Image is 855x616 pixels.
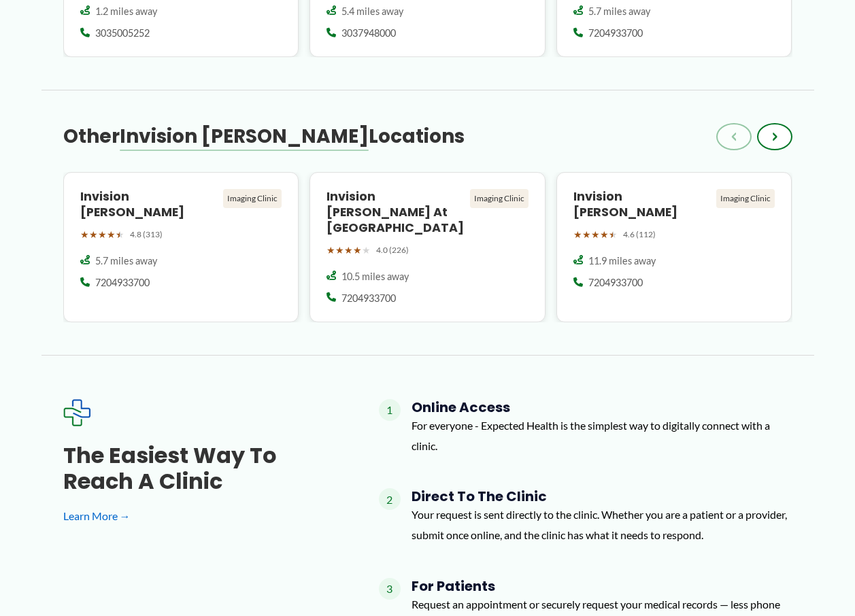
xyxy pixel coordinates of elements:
[716,123,752,150] button: ‹
[63,172,299,322] a: Invision [PERSON_NAME] Imaging Clinic ★★★★★ 4.8 (313) 5.7 miles away 7204933700
[588,276,643,290] span: 7204933700
[80,189,218,220] h4: Invision [PERSON_NAME]
[573,189,711,220] h4: Invision [PERSON_NAME]
[556,172,792,322] a: Invision [PERSON_NAME] Imaging Clinic ★★★★★ 4.6 (112) 11.9 miles away 7204933700
[470,189,529,208] div: Imaging Clinic
[341,292,396,305] span: 7204933700
[63,399,90,426] img: Expected Healthcare Logo
[63,506,335,526] a: Learn More →
[223,189,282,208] div: Imaging Clinic
[757,123,792,150] button: ›
[95,276,150,290] span: 7204933700
[63,124,465,149] h3: Other Locations
[326,189,465,236] h4: Invision [PERSON_NAME] at [GEOGRAPHIC_DATA]
[120,123,369,150] span: Invision [PERSON_NAME]
[89,226,98,243] span: ★
[600,226,609,243] span: ★
[412,399,792,415] h4: Online Access
[591,226,600,243] span: ★
[609,226,618,243] span: ★
[63,443,335,495] h3: The Easiest Way to Reach a Clinic
[326,241,335,259] span: ★
[309,172,546,322] a: Invision [PERSON_NAME] at [GEOGRAPHIC_DATA] Imaging Clinic ★★★★★ 4.0 (226) 10.5 miles away 720493...
[379,488,401,510] span: 2
[362,241,371,259] span: ★
[341,270,409,284] span: 10.5 miles away
[95,5,157,18] span: 1.2 miles away
[95,254,157,268] span: 5.7 miles away
[80,226,89,243] span: ★
[412,504,792,545] p: Your request is sent directly to the clinic. Whether you are a patient or a provider, submit once...
[588,254,656,268] span: 11.9 miles away
[107,226,116,243] span: ★
[130,227,163,242] span: 4.8 (313)
[731,129,737,145] span: ‹
[376,243,409,258] span: 4.0 (226)
[98,226,107,243] span: ★
[341,27,396,40] span: 3037948000
[772,129,777,145] span: ›
[588,27,643,40] span: 7204933700
[116,226,124,243] span: ★
[379,399,401,421] span: 1
[341,5,403,18] span: 5.4 miles away
[716,189,775,208] div: Imaging Clinic
[623,227,656,242] span: 4.6 (112)
[344,241,353,259] span: ★
[588,5,650,18] span: 5.7 miles away
[335,241,344,259] span: ★
[412,488,792,504] h4: Direct to the Clinic
[379,578,401,600] span: 3
[412,415,792,456] p: For everyone - Expected Health is the simplest way to digitally connect with a clinic.
[573,226,582,243] span: ★
[353,241,362,259] span: ★
[582,226,591,243] span: ★
[95,27,150,40] span: 3035005252
[412,578,792,594] h4: For Patients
